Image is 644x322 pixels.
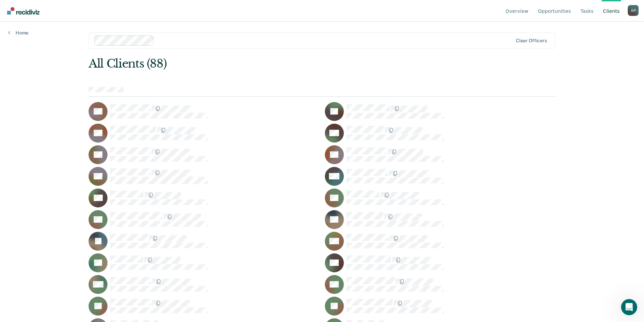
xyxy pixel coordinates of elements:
[516,38,547,44] div: Clear officers
[628,5,639,16] button: Profile dropdown button
[621,299,637,315] iframe: Intercom live chat
[628,5,639,16] div: A P
[8,30,28,36] a: Home
[7,7,40,15] img: Recidiviz
[89,57,462,71] div: All Clients (88)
